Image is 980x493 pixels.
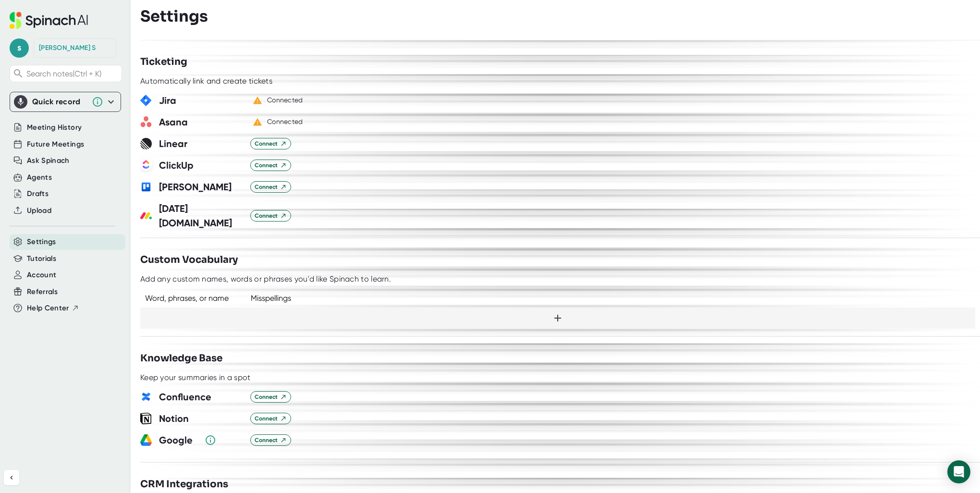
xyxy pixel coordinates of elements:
[27,253,56,264] button: Tutorials
[159,411,243,426] h3: Notion
[140,351,222,366] h3: Knowledge Base
[27,303,69,314] span: Help Center
[140,373,251,382] div: Keep your summaries in a spot
[27,155,70,166] button: Ask Spinach
[14,92,117,111] div: Quick record
[250,181,291,193] button: Connect
[27,172,52,183] button: Agents
[250,434,291,446] button: Connect
[250,391,291,403] button: Connect
[27,188,49,199] button: Drafts
[159,136,243,151] h3: Linear
[251,294,291,303] div: Misspellings
[255,211,287,220] span: Connect
[27,205,51,216] button: Upload
[250,138,291,149] button: Connect
[140,294,241,303] div: Word, phrases, or name
[27,236,56,247] button: Settings
[140,76,272,86] div: Automatically link and create tickets
[140,55,187,69] h3: Ticketing
[159,115,243,129] h3: Asana
[39,44,96,52] div: Shelby S
[159,158,243,173] h3: ClickUp
[255,414,287,423] span: Connect
[159,390,243,404] h3: Confluence
[27,270,56,281] button: Account
[159,201,243,230] h3: [DATE][DOMAIN_NAME]
[255,161,287,170] span: Connect
[27,303,79,314] button: Help Center
[26,69,119,78] span: Search notes (Ctrl + K)
[140,477,228,492] h3: CRM Integrations
[267,96,303,105] div: prometheusgroup.atlassian.net
[250,210,291,222] button: Connect
[140,274,391,284] div: Add any custom names, words or phrases you'd like Spinach to learn.
[27,122,82,133] button: Meeting History
[159,93,243,108] h3: Jira
[159,180,243,194] h3: [PERSON_NAME]
[140,434,152,446] img: XXOiC45XAAAAJXRFWHRkYXRlOmNyZWF0ZQAyMDIyLTExLTA1VDAyOjM0OjA1KzAwOjAwSH2V7QAAACV0RVh0ZGF0ZTptb2RpZ...
[27,286,58,297] button: Referrals
[947,460,970,483] div: Open Intercom Messenger
[32,97,87,107] div: Quick record
[255,393,287,401] span: Connect
[255,436,287,444] span: Connect
[250,413,291,424] button: Connect
[159,433,197,447] h3: Google
[140,7,208,25] h3: Settings
[140,253,238,267] h3: Custom Vocabulary
[27,139,84,150] button: Future Meetings
[140,413,152,424] img: notion-logo.a88433b7742b57808d88766775496112.svg
[255,183,287,191] span: Connect
[267,118,303,126] div: Connected
[250,160,291,171] button: Connect
[10,38,29,58] span: s
[255,139,287,148] span: Connect
[140,391,152,403] img: gdaTjGWjaPfDgAAAABJRU5ErkJggg==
